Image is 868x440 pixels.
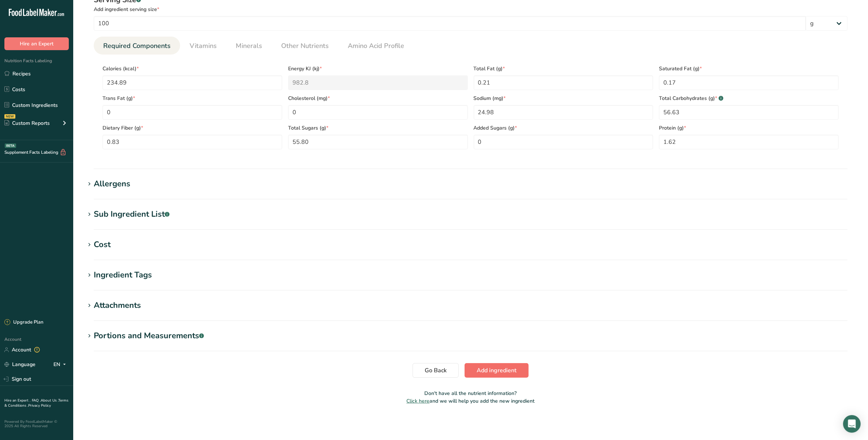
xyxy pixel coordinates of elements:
span: Total Sugars (g) [288,124,468,132]
span: Dietary Fiber (g) [103,124,282,132]
span: Other Nutrients [281,41,329,51]
div: Cost [94,239,111,251]
a: About Us . [41,398,58,403]
div: Portions and Measurements [94,330,204,342]
span: Energy KJ (kj) [288,65,468,72]
span: Total Carbohydrates (g) [659,94,839,102]
span: Minerals [236,41,262,51]
button: Hire an Expert [4,37,69,50]
div: Ingredient Tags [94,269,152,281]
span: Click here [407,398,430,404]
span: Vitamins [190,41,217,51]
span: Added Sugars (g) [474,124,653,132]
div: NEW [4,114,15,119]
span: Protein (g) [659,124,839,132]
span: Go Back [425,366,447,375]
span: Trans Fat (g) [103,94,282,102]
span: Add ingredient [477,366,517,375]
span: Cholesterol (mg) [288,94,468,102]
button: Add ingredient [465,363,529,378]
a: Terms & Conditions . [4,398,68,408]
p: Don't have all the nutrient information? [85,389,856,397]
div: Sub Ingredient List [94,208,169,220]
span: Total Fat (g) [474,65,653,72]
div: Open Intercom Messenger [843,415,861,433]
div: Powered By FoodLabelMaker © 2025 All Rights Reserved [4,420,69,428]
div: Attachments [94,299,141,312]
button: Go Back [413,363,459,378]
div: Add ingredient serving size [94,5,847,13]
a: Hire an Expert . [4,398,30,403]
a: Language [4,358,36,371]
p: and we will help you add the new ingredient [85,397,856,405]
input: Type your serving size here [94,16,806,31]
div: Upgrade Plan [4,319,43,326]
div: Custom Reports [4,119,50,127]
span: Required Components [103,41,171,51]
span: Amino Acid Profile [348,41,404,51]
a: Privacy Policy [28,403,51,408]
span: Calories (kcal) [103,65,282,72]
div: Allergens [94,178,130,190]
div: EN [53,360,69,369]
span: Sodium (mg) [474,94,653,102]
a: FAQ . [32,398,41,403]
span: Saturated Fat (g) [659,65,839,72]
div: BETA [5,143,16,148]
